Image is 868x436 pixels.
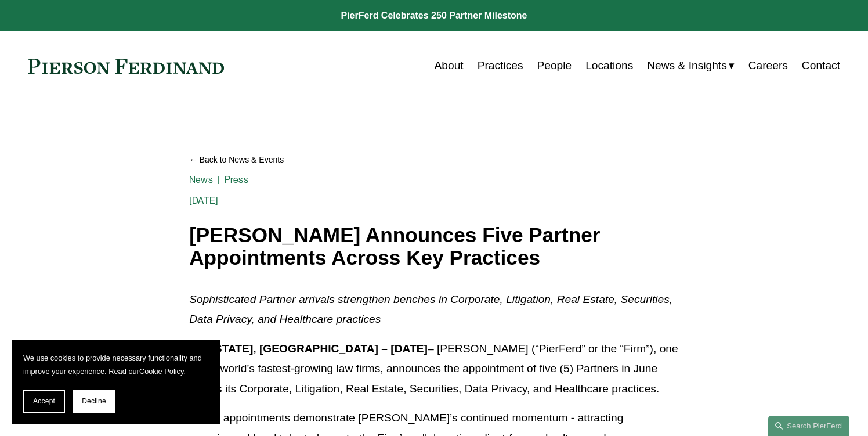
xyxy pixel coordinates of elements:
a: Practices [478,55,523,77]
span: Decline [82,397,106,405]
a: Search this site [768,416,849,436]
a: folder dropdown [647,55,735,77]
a: Back to News & Events [189,150,679,170]
a: About [435,55,464,77]
a: News [189,174,213,185]
a: Careers [748,55,788,77]
a: Contact [802,55,840,77]
a: Cookie Policy [139,367,184,376]
a: Press [225,174,248,185]
button: Decline [73,390,115,413]
h1: [PERSON_NAME] Announces Five Partner Appointments Across Key Practices [189,224,679,269]
p: – [PERSON_NAME] (“PierFerd” or the “Firm”), one of the world’s fastest-growing law firms, announc... [189,339,679,399]
span: Accept [33,397,55,405]
span: News & Insights [647,56,727,76]
strong: [US_STATE], [GEOGRAPHIC_DATA] – [DATE] [189,343,428,355]
a: People [537,55,572,77]
section: Cookie banner [12,340,220,424]
span: [DATE] [189,195,218,206]
button: Accept [23,390,65,413]
em: Sophisticated Partner arrivals strengthen benches in Corporate, Litigation, Real Estate, Securiti... [189,293,675,326]
a: Locations [585,55,633,77]
p: We use cookies to provide necessary functionality and improve your experience. Read our . [23,351,209,378]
